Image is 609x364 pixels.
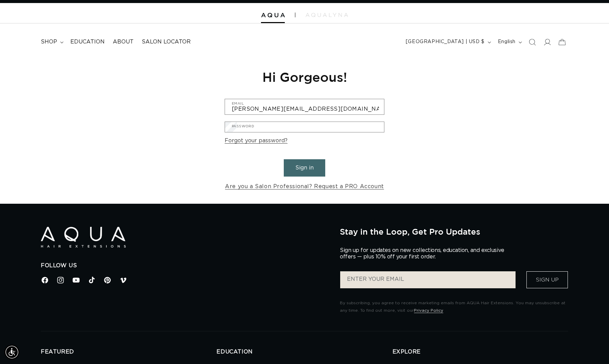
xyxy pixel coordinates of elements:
[113,38,134,45] span: About
[37,34,66,50] summary: shop
[216,348,392,356] h2: EDUCATION
[414,308,443,312] a: Privacy Policy
[340,271,516,288] input: ENTER YOUR EMAIL
[526,271,568,288] button: Sign Up
[517,291,609,364] iframe: Chat Widget
[225,69,384,85] h1: Hi Gorgeous!
[109,34,138,50] a: About
[284,159,325,177] button: Sign in
[525,35,540,50] summary: Search
[41,262,330,269] h2: Follow Us
[41,38,57,45] span: shop
[498,38,516,45] span: English
[340,247,510,260] p: Sign up for updates on new collections, education, and exclusive offers — plus 10% off your first...
[138,34,195,50] a: Salon Locator
[225,182,384,192] a: Are you a Salon Professional? Request a PRO Account
[402,36,494,49] button: [GEOGRAPHIC_DATA] | USD $
[142,38,191,45] span: Salon Locator
[306,13,348,17] img: aqualyna.com
[225,136,288,146] a: Forgot your password?
[406,38,485,45] span: [GEOGRAPHIC_DATA] | USD $
[494,36,525,49] button: English
[41,227,126,248] img: Aqua Hair Extensions
[393,348,568,356] h2: EXPLORE
[225,99,384,114] input: Email
[70,38,105,45] span: Education
[4,345,19,360] div: Accessibility Menu
[340,227,568,236] h2: Stay in the Loop, Get Pro Updates
[41,348,216,356] h2: FEATURED
[340,299,568,314] p: By subscribing, you agree to receive marketing emails from AQUA Hair Extensions. You may unsubscr...
[261,13,285,18] img: Aqua Hair Extensions
[66,34,109,50] a: Education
